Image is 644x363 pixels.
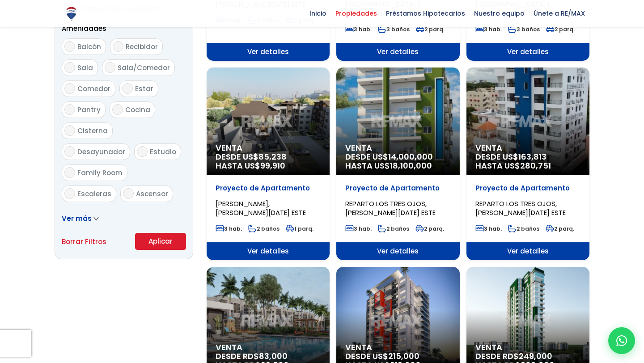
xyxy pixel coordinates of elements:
[123,188,134,199] input: Ascensor
[345,25,372,33] span: 3 hab.
[216,161,321,170] span: HASTA US$
[64,188,75,199] input: Escaleras
[135,233,186,250] button: Aplicar
[77,63,93,72] span: Sala
[150,147,176,156] span: Estudio
[475,225,502,232] span: 3 hab.
[259,350,288,362] span: 83,000
[518,151,547,162] span: 163,813
[345,343,450,352] span: Venta
[64,6,79,21] img: Logo de REMAX
[64,62,75,73] input: Sala
[470,7,529,20] span: Nuestro equipo
[64,167,75,178] input: Family Room
[519,350,552,362] span: 249,000
[466,43,589,61] span: Ver detalles
[475,343,580,352] span: Venta
[345,184,450,193] p: Proyecto de Apartamento
[508,25,540,33] span: 3 baños
[336,43,459,61] span: Ver detalles
[331,7,381,20] span: Propiedades
[381,7,470,20] span: Préstamos Hipotecarios
[508,225,539,232] span: 2 baños
[415,225,444,232] span: 2 parq.
[336,68,459,260] a: Venta DESDE US$14,000,000 HASTA US$18,100,000 Proyecto de Apartamento REPARTO LOS TRES OJOS, [PER...
[345,144,450,152] span: Venta
[336,242,459,260] span: Ver detalles
[62,23,186,34] p: Amenidades
[416,25,445,33] span: 2 parq.
[136,189,168,198] span: Ascensor
[77,189,111,198] span: Escaleras
[475,25,502,33] span: 3 hab.
[475,144,580,152] span: Venta
[216,184,321,193] p: Proyecto de Apartamento
[207,68,330,260] a: Venta DESDE US$85,238 HASTA US$99,910 Proyecto de Apartamento [PERSON_NAME], [PERSON_NAME][DATE] ...
[258,151,287,162] span: 85,238
[345,199,436,217] span: REPARTO LOS TRES OJOS, [PERSON_NAME][DATE] ESTE
[216,225,242,232] span: 3 hab.
[62,214,92,223] span: Ver más
[126,42,158,51] span: Recibidor
[388,151,433,162] span: 14,000,000
[260,160,285,171] span: 99,910
[216,152,321,170] span: DESDE US$
[207,242,330,260] span: Ver detalles
[77,147,125,156] span: Desayunador
[64,104,75,115] input: Pantry
[64,41,75,52] input: Balcón
[466,68,589,260] a: Venta DESDE US$163,813 HASTA US$280,751 Proyecto de Apartamento REPARTO LOS TRES OJOS, [PERSON_NA...
[77,42,101,51] span: Balcón
[345,152,450,170] span: DESDE US$
[475,161,580,170] span: HASTA US$
[378,25,410,33] span: 3 baños
[113,41,123,52] input: Recibidor
[248,225,280,232] span: 2 baños
[305,7,331,20] span: Inicio
[546,25,575,33] span: 2 parq.
[77,84,110,93] span: Comedor
[64,125,75,136] input: Cisterna
[112,104,123,115] input: Cocina
[475,184,580,193] p: Proyecto de Apartamento
[77,126,108,135] span: Cisterna
[286,225,314,232] span: 1 parq.
[388,350,419,362] span: 215,000
[466,242,589,260] span: Ver detalles
[529,7,589,20] span: Únete a RE/MAX
[64,146,75,157] input: Desayunador
[62,214,99,223] a: Ver más
[345,225,372,232] span: 3 hab.
[345,161,450,170] span: HASTA US$
[125,105,150,114] span: Cocina
[475,199,566,217] span: REPARTO LOS TRES OJOS, [PERSON_NAME][DATE] ESTE
[77,105,101,114] span: Pantry
[64,83,75,94] input: Comedor
[137,146,148,157] input: Estudio
[216,343,321,352] span: Venta
[216,199,306,217] span: [PERSON_NAME], [PERSON_NAME][DATE] ESTE
[105,62,115,73] input: Sala/Comedor
[378,225,409,232] span: 2 baños
[216,144,321,152] span: Venta
[546,225,574,232] span: 2 parq.
[207,43,330,61] span: Ver detalles
[77,168,123,177] span: Family Room
[475,152,580,170] span: DESDE US$
[122,83,133,94] input: Estar
[390,160,432,171] span: 18,100,000
[520,160,551,171] span: 280,751
[62,236,106,247] a: Borrar Filtros
[118,63,170,72] span: Sala/Comedor
[135,84,153,93] span: Estar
